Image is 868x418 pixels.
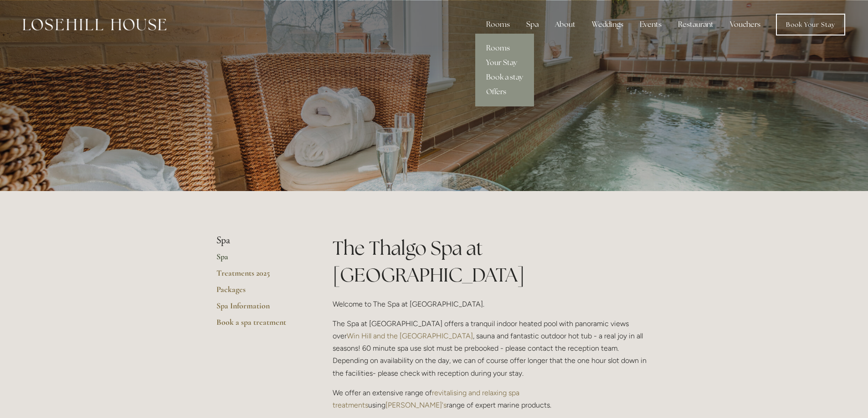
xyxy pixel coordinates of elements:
a: Book Your Stay [776,14,845,35]
p: We offer an extensive range of using range of expert marine products. [333,387,652,411]
p: Welcome to The Spa at [GEOGRAPHIC_DATA]. [333,298,652,310]
a: Offers [475,85,534,99]
a: Spa Information [216,301,303,317]
a: Book a spa treatment [216,317,303,333]
a: Packages [216,284,303,301]
div: Weddings [585,15,631,34]
div: Spa [519,15,546,34]
h1: The Thalgo Spa at [GEOGRAPHIC_DATA] [333,235,652,288]
a: Vouchers [723,15,768,34]
a: Your Stay [475,55,534,70]
div: Events [632,15,669,34]
p: The Spa at [GEOGRAPHIC_DATA] offers a tranquil indoor heated pool with panoramic views over , sau... [333,317,652,379]
a: Win Hill and the [GEOGRAPHIC_DATA] [347,332,473,340]
a: Treatments 2025 [216,268,303,284]
li: Spa [216,235,303,247]
img: Losehill House [23,19,166,30]
a: [PERSON_NAME]'s [385,401,447,409]
div: Restaurant [671,15,721,34]
div: About [548,15,583,34]
a: Rooms [475,41,534,55]
div: Rooms [479,15,517,34]
a: Spa [216,252,303,268]
a: Book a stay [475,70,534,85]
